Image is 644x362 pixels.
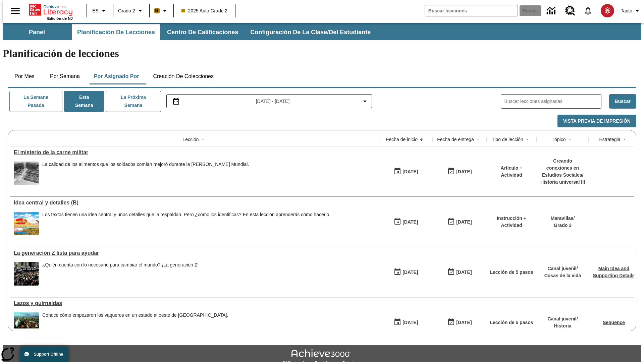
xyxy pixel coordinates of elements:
span: Planificación de lecciones [77,28,155,36]
span: Grado 2 [118,7,135,14]
p: La calidad de los alimentos que los soldados comían mejoró durante la [PERSON_NAME] Mundial. [42,162,249,167]
span: ES [92,7,99,14]
button: 09/21/25: Último día en que podrá accederse la lección [445,216,474,228]
img: portada de Maravillas de tercer grado: una mariposa vuela sobre un campo y un río, con montañas a... [14,212,39,235]
div: Subbarra de navegación [3,23,641,40]
span: Tauto [621,7,632,14]
p: Canal juvenil / [547,315,578,322]
div: ¿Quién cuenta con lo necesario para cambiar el mundo? ¡La generación Z! [42,262,199,286]
span: Edición de NJ [47,16,73,20]
div: [DATE] [456,168,472,176]
button: Panel [3,24,70,40]
a: Portada [29,3,73,16]
div: Lazos y guirnaldas [14,300,376,306]
div: ¿Quién cuenta con lo necesario para cambiar el mundo? ¡La generación Z! [42,262,199,268]
p: Artículo + Actividad [490,165,533,179]
img: avatar image [601,4,614,17]
button: 09/21/25: Último día en que podrá accederse la lección [445,266,474,279]
button: Configuración de la clase/del estudiante [245,24,376,40]
button: Sort [474,135,482,143]
button: 09/21/25: Último día en que podrá accederse la lección [445,316,474,329]
p: Creando conexiones en Estudios Sociales / [540,158,585,179]
div: El misterio de la carne militar [14,149,376,156]
img: Un grupo de manifestantes protestan frente al Museo Americano de Historia Natural en la ciudad de... [14,262,39,286]
button: Por semana [45,68,85,84]
button: Lenguaje: ES, Selecciona un idioma [89,5,111,17]
button: Planificación de lecciones [72,24,160,40]
h1: Planificación de lecciones [3,47,641,60]
button: Perfil/Configuración [618,5,644,17]
button: 09/21/25: Primer día en que estuvo disponible la lección [391,266,420,279]
button: La semana pasada [9,91,62,112]
button: Vista previa de impresión [557,115,636,128]
p: Instrucción + Actividad [490,215,533,229]
button: Sort [621,135,629,143]
div: La calidad de los alimentos que los soldados comían mejoró durante la Segunda Guerra Mundial. [42,162,249,185]
p: Maravillas / [551,215,575,222]
div: [DATE] [402,218,418,226]
button: Esta semana [64,91,104,112]
span: Support Offline [34,352,63,357]
button: Sort [566,135,574,143]
div: [DATE] [456,318,472,327]
a: Lazos y guirnaldas, Lecciones [14,300,376,306]
button: Por asignado por [89,68,145,84]
button: Sort [199,135,207,143]
a: Notificaciones [579,2,597,19]
button: Seleccione el intervalo de fechas opción del menú [169,97,369,105]
button: Escoja un nuevo avatar [597,2,618,19]
a: Centro de recursos, Se abrirá en una pestaña nueva. [561,2,579,20]
div: Tipo de lección [492,136,523,143]
div: Conoce cómo empezaron los vaqueros en un estado al oeste de [GEOGRAPHIC_DATA]. [42,312,228,318]
button: Buscar [609,94,636,109]
p: Historia universal III [540,179,585,186]
div: Portada [29,2,73,20]
button: Centro de calificaciones [162,24,244,40]
div: [DATE] [402,168,418,176]
a: Main Idea and Supporting Details [593,266,635,278]
div: Los textos tienen una idea central y unos detalles que la respaldan. Pero ¿cómo los identificas? ... [42,212,330,218]
div: Conoce cómo empezaron los vaqueros en un estado al oeste de Estados Unidos. [42,312,228,336]
div: Subbarra de navegación [3,24,377,40]
p: Grado 3 [551,222,575,229]
span: 2025 Auto Grade 2 [181,7,228,14]
span: Configuración de la clase/del estudiante [250,28,371,36]
div: [DATE] [402,268,418,277]
span: Centro de calificaciones [167,28,238,36]
a: Centro de información [543,2,561,20]
div: [DATE] [402,318,418,327]
div: Fecha de entrega [437,136,474,143]
div: Fecha de inicio [386,136,418,143]
button: 09/21/25: Primer día en que estuvo disponible la lección [391,316,420,329]
span: Panel [29,28,45,36]
button: Boost El color de la clase es anaranjado claro. Cambiar el color de la clase. [152,5,171,17]
span: B [155,6,159,15]
p: Lección de 5 pasos [490,269,533,276]
a: Idea central y detalles (B), Lecciones [14,200,376,206]
div: Idea central y detalles (B) [14,200,376,206]
div: [DATE] [456,218,472,226]
button: 09/21/25: Último día en que podrá accederse la lección [445,165,474,178]
div: La generación Z lista para ayudar [14,250,376,256]
input: Buscar lecciones asignadas [504,97,601,106]
a: Sequence [603,320,625,325]
div: Lección [182,136,199,143]
div: Estrategia [599,136,620,143]
p: Canal juvenil / [544,265,581,272]
svg: Collapse Date Range Filter [361,97,369,105]
div: Los textos tienen una idea central y unos detalles que la respaldan. Pero ¿cómo los identificas? ... [42,212,330,235]
button: Grado: Grado 2, Elige un grado [115,5,147,17]
input: Buscar campo [425,5,518,16]
button: 09/21/25: Primer día en que estuvo disponible la lección [391,216,420,228]
button: Abrir el menú lateral [5,1,25,21]
p: Cosas de la vida [544,272,581,279]
a: El misterio de la carne militar , Lecciones [14,149,376,156]
a: La generación Z lista para ayudar , Lecciones [14,250,376,256]
button: Sort [523,135,531,143]
p: Historia [547,322,578,329]
button: Support Offline [20,347,68,362]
